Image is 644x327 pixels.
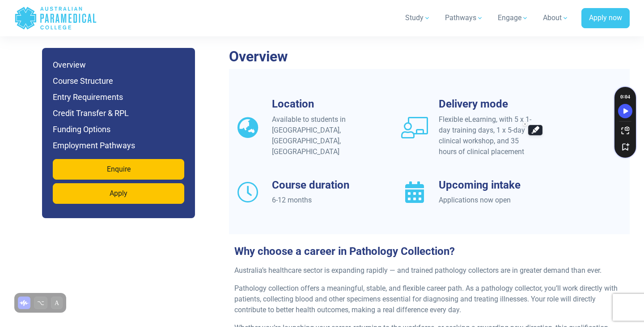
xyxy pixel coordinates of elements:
h2: Overview [229,48,630,65]
p: Pathology collection offers a meaningful, stable, and flexible career path. As a pathology collec... [234,283,624,315]
a: Engage [492,5,534,30]
h6: Overview [53,59,184,71]
a: Enquire [53,159,184,180]
h6: Course Structure [53,75,184,87]
a: Study [400,5,436,30]
p: Australia’s healthcare sector is expanding rapidly — and trained pathology collectors are in grea... [234,265,624,276]
a: Apply [53,183,184,204]
h6: Entry Requirements [53,91,184,103]
h6: Employment Pathways [53,139,184,152]
h3: Why choose a career in Pathology Collection? [229,245,630,258]
div: Flexible eLearning, with 5 x 1-day training days, 1 x 5-day clinical workshop, and 35 hours of cl... [439,114,536,157]
div: 6-12 months [272,195,369,206]
a: Australian Paramedical College [14,4,97,33]
h6: Credit Transfer & RPL [53,107,184,120]
a: Apply now [581,8,630,29]
a: About [538,5,574,30]
a: Pathways [440,5,489,30]
h6: Funding Options [53,123,184,136]
div: Available to students in [GEOGRAPHIC_DATA], [GEOGRAPHIC_DATA], [GEOGRAPHIC_DATA] [272,114,369,157]
h3: Delivery mode [439,98,536,111]
div: Applications now open [439,195,536,206]
h3: Upcoming intake [439,179,536,192]
h3: Course duration [272,179,369,192]
h3: Location [272,98,369,111]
